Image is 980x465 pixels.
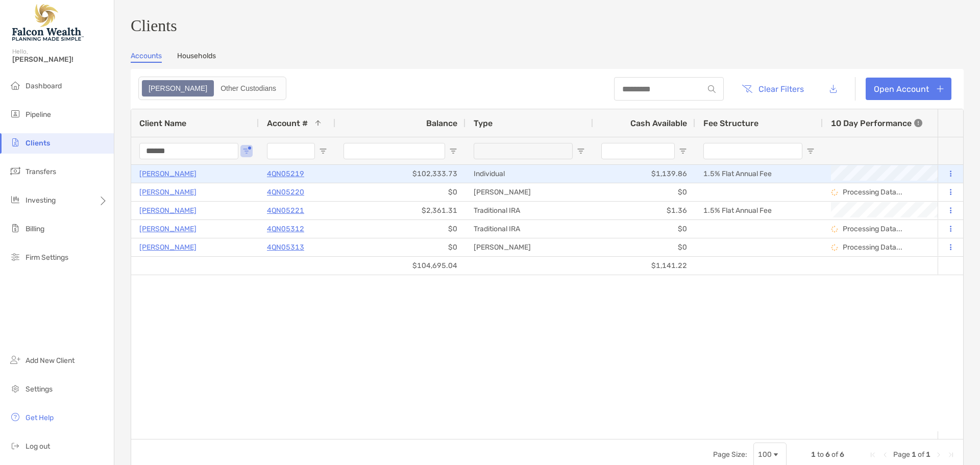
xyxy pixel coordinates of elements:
span: Get Help [26,413,54,422]
span: Pipeline [26,110,51,119]
input: Cash Available Filter Input [601,143,675,159]
span: of [831,450,838,459]
a: [PERSON_NAME] [139,204,197,217]
span: Type [474,118,493,128]
span: Investing [26,196,56,205]
span: Firm Settings [26,253,68,262]
div: $0 [593,183,695,201]
a: [PERSON_NAME] [139,186,197,199]
input: Balance Filter Input [344,143,445,159]
span: Billing [26,225,44,233]
img: pipeline icon [9,108,21,120]
img: firm-settings icon [9,251,21,263]
div: $1,141.22 [593,257,695,275]
div: $0 [593,220,695,238]
span: 6 [840,450,844,459]
img: Falcon Wealth Planning Logo [12,4,84,41]
button: Clear Filters [734,78,812,100]
span: to [817,450,824,459]
p: 4QN05220 [267,186,304,199]
div: 1.5% Flat Annual Fee [695,165,823,183]
span: Transfers [26,167,56,176]
div: 10 Day Performance [831,109,922,137]
div: $0 [335,183,465,201]
div: Zoe [143,81,213,95]
div: Page Size: [713,450,747,459]
div: $0 [335,238,465,256]
div: Traditional IRA [465,220,593,238]
span: Dashboard [26,82,62,90]
button: Open Filter Menu [577,147,585,155]
img: Processing Data icon [831,189,838,196]
div: segmented control [138,77,286,100]
div: Previous Page [881,451,889,459]
input: Client Name Filter Input [139,143,238,159]
img: clients icon [9,136,21,149]
p: 4QN05219 [267,167,304,180]
img: input icon [708,85,716,93]
span: 6 [825,450,830,459]
input: Fee Structure Filter Input [703,143,802,159]
span: 1 [811,450,816,459]
div: Other Custodians [215,81,282,95]
span: Settings [26,385,53,394]
a: [PERSON_NAME] [139,241,197,254]
div: [PERSON_NAME] [465,183,593,201]
span: Client Name [139,118,186,128]
a: 4QN05312 [267,223,304,235]
span: [PERSON_NAME]! [12,55,108,64]
span: Log out [26,442,50,451]
div: 1.5% Flat Annual Fee [695,202,823,219]
div: $0 [593,238,695,256]
img: investing icon [9,193,21,206]
p: Processing Data... [843,188,902,197]
button: Open Filter Menu [242,147,251,155]
a: Accounts [131,52,162,63]
a: 4QN05313 [267,241,304,254]
span: of [918,450,924,459]
div: Last Page [947,451,955,459]
span: Cash Available [630,118,687,128]
div: $104,695.04 [335,257,465,275]
img: transfers icon [9,165,21,177]
button: Open Filter Menu [806,147,815,155]
button: Open Filter Menu [319,147,327,155]
span: Page [893,450,910,459]
button: Open Filter Menu [679,147,687,155]
h3: Clients [131,16,964,35]
a: [PERSON_NAME] [139,223,197,235]
div: Next Page [935,451,943,459]
div: $2,361.31 [335,202,465,219]
a: Households [177,52,216,63]
p: Processing Data... [843,243,902,252]
div: Traditional IRA [465,202,593,219]
span: 1 [912,450,916,459]
span: Balance [426,118,457,128]
img: logout icon [9,439,21,452]
img: add_new_client icon [9,354,21,366]
span: Account # [267,118,308,128]
a: [PERSON_NAME] [139,167,197,180]
img: Processing Data icon [831,244,838,251]
div: $1,139.86 [593,165,695,183]
span: Fee Structure [703,118,758,128]
a: Open Account [866,78,951,100]
div: 100 [758,450,772,459]
a: 4QN05221 [267,204,304,217]
img: get-help icon [9,411,21,423]
img: billing icon [9,222,21,234]
button: Open Filter Menu [449,147,457,155]
div: First Page [869,451,877,459]
p: Processing Data... [843,225,902,233]
span: 1 [926,450,930,459]
div: [PERSON_NAME] [465,238,593,256]
div: $102,333.73 [335,165,465,183]
img: Processing Data icon [831,226,838,233]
